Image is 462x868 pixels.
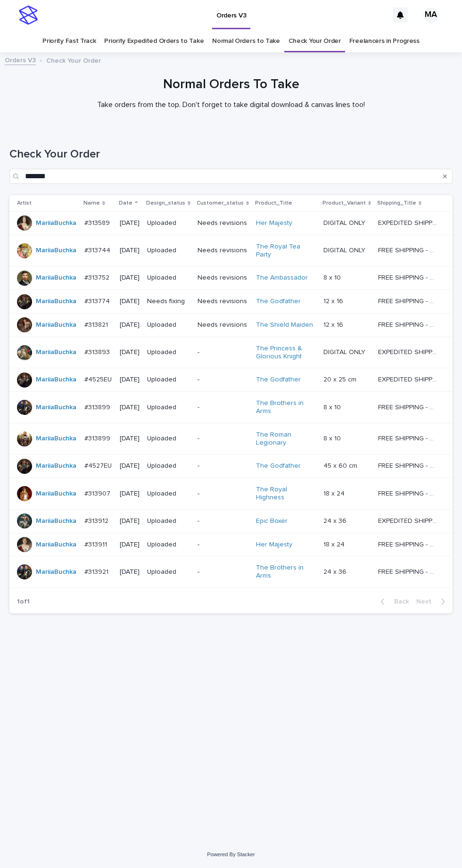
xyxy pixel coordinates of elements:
p: FREE SHIPPING - preview in 1-2 business days, after your approval delivery will take 5-10 b.d. [378,319,439,329]
a: MariiaBuchka [36,404,76,412]
p: - [198,435,248,443]
span: Back [388,598,409,605]
p: [DATE] [120,274,140,282]
p: - [198,517,248,525]
a: MariiaBuchka [36,517,76,525]
a: Powered By Stacker [207,851,255,857]
tr: MariiaBuchka #313774#313774 [DATE]Needs fixingNeeds revisionsThe Godfather 12 x 1612 x 16 FREE SH... [9,290,453,314]
p: 18 x 24 [323,488,346,498]
p: FREE SHIPPING - preview in 1-2 business days, after your approval delivery will take 5-10 b.d. [378,433,439,443]
a: MariiaBuchka [36,462,76,470]
p: Uploaded [147,404,190,412]
p: FREE SHIPPING - preview in 1-2 business days, after your approval delivery will take 5-10 b.d. [378,245,439,255]
input: Search [9,169,453,184]
p: #313774 [84,296,112,306]
p: 20 x 25 cm [323,374,358,384]
a: Orders V3 [5,54,36,65]
a: The Godfather [256,462,301,470]
p: EXPEDITED SHIPPING - preview in 1 business day; delivery up to 5 business days after your approval. [378,347,439,356]
p: Shipping_Title [377,198,416,208]
a: MariiaBuchka [36,298,76,306]
tr: MariiaBuchka #313899#313899 [DATE]Uploaded-The Roman Legionary 8 x 108 x 10 FREE SHIPPING - previ... [9,423,453,455]
p: Uploaded [147,219,190,227]
a: The Ambassador [256,274,308,282]
p: - [198,568,248,576]
p: #4527EU [84,460,114,470]
button: Back [373,597,412,606]
a: The Brothers in Arms [256,399,315,415]
tr: MariiaBuchka #313899#313899 [DATE]Uploaded-The Brothers in Arms 8 x 108 x 10 FREE SHIPPING - prev... [9,392,453,423]
tr: MariiaBuchka #313893#313893 [DATE]Uploaded-The Princess & Glorious Knight DIGITAL ONLYDIGITAL ONL... [9,337,453,368]
p: Needs revisions [198,321,248,329]
a: MariiaBuchka [36,348,76,356]
tr: MariiaBuchka #313744#313744 [DATE]UploadedNeeds revisionsThe Royal Tea Party DIGITAL ONLYDIGITAL ... [9,235,453,266]
p: Needs revisions [198,219,248,227]
tr: MariiaBuchka #313821#313821 [DATE]UploadedNeeds revisionsThe Shield Maiden 12 x 1612 x 16 FREE SH... [9,313,453,337]
p: Uploaded [147,490,190,498]
p: Check Your Order [46,55,101,65]
p: 24 x 36 [323,566,348,576]
p: [DATE] [120,298,140,306]
p: [DATE] [120,404,140,412]
p: FREE SHIPPING - preview in 1-2 business days, after your approval delivery will take 5-10 b.d. [378,488,439,498]
a: The Royal Tea Party [256,243,315,259]
p: [DATE] [120,321,140,329]
tr: MariiaBuchka #4527EU#4527EU [DATE]Uploaded-The Godfather 45 x 60 cm45 x 60 cm FREE SHIPPING - pre... [9,455,453,478]
p: Artist [17,198,32,208]
a: The Godfather [256,376,301,384]
a: The Roman Legionary [256,431,315,447]
a: MariiaBuchka [36,541,76,549]
a: MariiaBuchka [36,490,76,498]
p: #4525EU [84,374,114,384]
p: Uploaded [147,568,190,576]
p: EXPEDITED SHIPPING - preview in 1-2 business day; delivery up to 5 days after your approval [378,374,439,384]
p: 8 x 10 [323,402,343,412]
p: Design_status [146,198,185,208]
p: #313821 [84,319,110,329]
p: Product_Title [255,198,292,208]
p: Uploaded [147,517,190,525]
p: #313744 [84,245,112,255]
p: #313899 [84,433,112,443]
p: - [198,490,248,498]
p: #313911 [84,539,109,549]
p: [DATE] [120,517,140,525]
a: MariiaBuchka [36,568,76,576]
a: MariiaBuchka [36,219,76,227]
p: Needs fixing [147,298,190,306]
p: 8 x 10 [323,272,343,282]
a: Normal Orders to Take [212,30,280,52]
p: FREE SHIPPING - preview in 1-2 business days, after your approval delivery will take 5-10 busines... [378,460,439,470]
p: Uploaded [147,247,190,255]
p: FREE SHIPPING - preview in 1-2 business days, after your approval delivery will take 5-10 b.d. [378,566,439,576]
a: Check Your Order [289,30,341,52]
p: [DATE] [120,541,140,549]
p: EXPEDITED SHIPPING - preview in 1 business day; delivery up to 5 business days after your approval. [378,515,439,525]
p: 1 of 1 [9,590,37,613]
p: #313589 [84,217,112,227]
div: MA [423,8,438,23]
a: MariiaBuchka [36,274,76,282]
p: Uploaded [147,274,190,282]
p: [DATE] [120,348,140,356]
p: [DATE] [120,376,140,384]
p: EXPEDITED SHIPPING - preview in 1 business day; delivery up to 5 business days after your approval. [378,217,439,227]
tr: MariiaBuchka #4525EU#4525EU [DATE]Uploaded-The Godfather 20 x 25 cm20 x 25 cm EXPEDITED SHIPPING ... [9,368,453,392]
p: #313899 [84,402,112,412]
p: 12 x 16 [323,296,345,306]
a: Her Majesty [256,219,292,227]
p: 24 x 36 [323,515,348,525]
p: DIGITAL ONLY [323,217,367,227]
a: The Shield Maiden [256,321,313,329]
p: FREE SHIPPING - preview in 1-2 business days, after your approval delivery will take 5-10 b.d. [378,272,439,282]
p: #313921 [84,566,110,576]
a: Her Majesty [256,541,292,549]
a: Priority Fast Track [42,30,96,52]
p: DIGITAL ONLY [323,245,367,255]
p: FREE SHIPPING - preview in 1-2 business days, after your approval delivery will take 5-10 b.d. [378,296,439,306]
a: MariiaBuchka [36,435,76,443]
p: Date [119,198,132,208]
p: #313907 [84,488,112,498]
p: [DATE] [120,219,140,227]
